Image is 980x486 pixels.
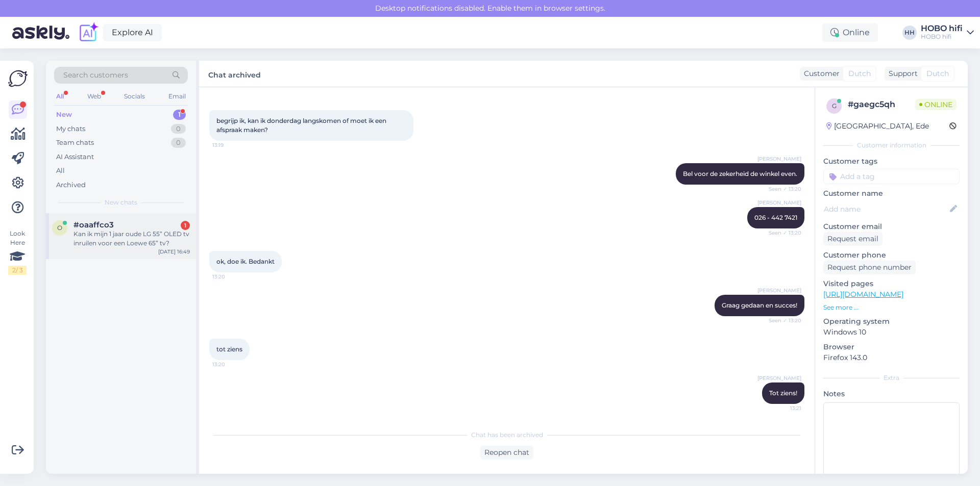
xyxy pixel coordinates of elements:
input: Add name [824,203,948,215]
div: Request email [823,232,883,246]
div: Archived [56,180,86,190]
div: Email [166,90,188,103]
div: All [54,90,66,103]
span: Seen ✓ 13:20 [763,317,801,324]
div: Reopen chat [480,446,533,459]
div: Customer information [823,141,960,150]
p: Customer name [823,188,960,199]
a: HOBO hifiHOBO hifi [921,24,974,41]
div: # gaegc5qh [848,98,915,111]
span: 13:20 [212,273,251,280]
span: [PERSON_NAME] [757,155,801,163]
div: Support [885,68,918,79]
div: My chats [56,124,85,134]
div: AI Assistant [56,152,94,162]
span: Search customers [63,70,128,81]
p: Customer phone [823,250,960,261]
span: 13:21 [763,404,801,412]
div: Extra [823,373,960,382]
div: Socials [122,90,147,103]
a: [URL][DOMAIN_NAME] [823,290,903,299]
span: Seen ✓ 13:20 [763,229,801,237]
div: Online [822,23,878,42]
span: Chat has been archived [471,430,543,440]
span: o [57,224,62,232]
span: tot ziens [216,345,242,353]
p: Customer tags [823,156,960,167]
div: All [56,166,65,176]
span: [PERSON_NAME] [757,374,801,382]
span: New chats [105,198,137,207]
span: Dutch [926,68,949,79]
div: HH [902,25,917,40]
span: 026 - 442 7421 [754,214,797,221]
p: Browser [823,342,960,352]
div: Web [85,90,103,103]
span: [PERSON_NAME] [757,287,801,294]
div: 1 [181,221,190,230]
div: [DATE] 16:49 [158,248,190,255]
p: Windows 10 [823,327,960,338]
span: Dutch [848,68,871,79]
span: Seen ✓ 13:20 [763,185,801,193]
span: [PERSON_NAME] [757,199,801,207]
div: New [56,110,72,120]
span: Graag gedaan en succes! [722,301,797,309]
p: Firefox 143.0 [823,352,960,363]
div: [GEOGRAPHIC_DATA], Ede [826,121,929,132]
div: 2 / 3 [8,266,27,275]
div: 0 [171,138,186,148]
div: HOBO hifi [921,24,963,33]
div: Look Here [8,229,27,275]
p: Notes [823,389,960,399]
span: #oaaffco3 [73,220,114,229]
img: Askly Logo [8,69,28,88]
span: 13:20 [212,361,251,368]
span: ok, doe ik. Bedankt [216,258,275,265]
p: See more ... [823,303,960,312]
span: begrijp ik, kan ik donderdag langskomen of moet ik een afspraak maken? [216,117,388,134]
div: Customer [800,68,840,79]
img: explore-ai [78,22,99,43]
span: 13:19 [212,141,251,149]
span: Online [915,99,957,110]
label: Chat archived [208,67,261,81]
a: Explore AI [103,24,162,41]
div: HOBO hifi [921,33,963,41]
p: Operating system [823,316,960,327]
input: Add a tag [823,169,960,184]
span: Tot ziens! [769,389,797,397]
p: Customer email [823,221,960,232]
span: g [832,102,837,110]
div: Team chats [56,138,94,148]
p: Visited pages [823,278,960,289]
div: Kan ik mijn 1 jaar oude LG 55” OLED tv inruilen voor een Loewe 65” tv? [73,229,190,248]
div: 1 [173,110,186,120]
span: Bel voor de zekerheid de winkel even. [683,170,797,177]
div: Request phone number [823,261,916,274]
div: 0 [171,124,186,134]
